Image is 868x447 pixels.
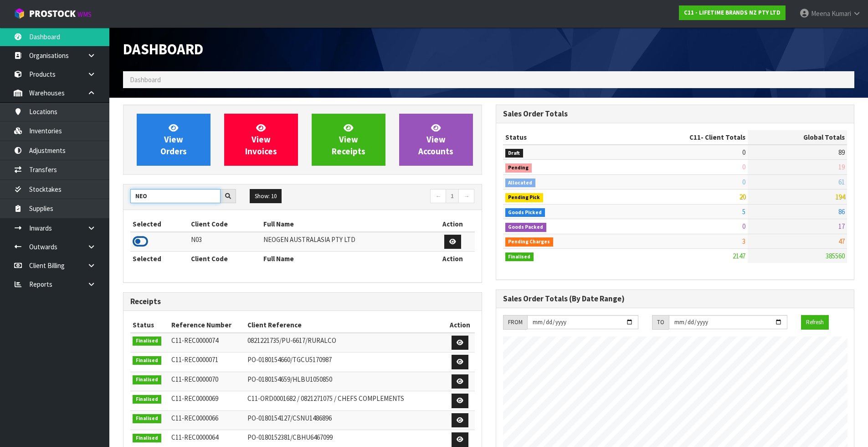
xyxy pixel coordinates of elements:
th: Action [431,217,474,231]
span: Finalised [505,252,534,262]
span: 89 [838,148,845,157]
span: C11-REC0000066 [171,414,218,422]
span: C11-REC0000069 [171,394,218,403]
th: Client Code [189,217,262,231]
span: Finalised [133,414,161,423]
button: Refresh [801,315,829,330]
span: C11-REC0000070 [171,375,218,384]
span: View Invoices [245,122,277,157]
span: 0 [742,178,745,186]
span: Meena [811,9,830,18]
span: 0 [742,163,745,171]
th: Selected [130,252,189,266]
div: TO [652,315,669,330]
span: Draft [505,149,524,158]
span: Finalised [133,395,161,404]
span: 385560 [826,252,845,260]
th: Full Name [261,252,431,266]
span: Dashboard [130,75,161,84]
input: Search clients [130,189,221,203]
div: FROM [503,315,527,330]
h3: Sales Order Totals (By Date Range) [503,294,847,303]
span: 61 [838,178,845,186]
span: View Accounts [418,122,453,157]
h3: Sales Order Totals [503,110,847,118]
a: ← [430,189,446,204]
th: Status [503,130,617,145]
span: Goods Packed [505,223,547,232]
th: Reference Number [169,318,245,332]
span: Dashboard [123,40,203,58]
td: N03 [189,232,262,252]
td: NEOGEN AUSTRALASIA PTY LTD [261,232,431,252]
span: PO-0180154659/HLBU1050850 [247,375,332,384]
span: Kumari [832,9,851,18]
h3: Receipts [130,297,475,306]
span: Finalised [133,375,161,384]
span: C11-REC0000064 [171,433,218,442]
span: 86 [838,207,845,216]
span: View Orders [160,122,187,157]
span: Pending [505,163,532,173]
th: Selected [130,217,189,231]
a: 1 [446,189,459,204]
span: Finalised [133,434,161,443]
span: 47 [838,237,845,246]
span: C11-REC0000071 [171,355,218,364]
img: cube-alt.png [14,8,25,19]
span: PO-0180154127/CSNU1486896 [247,414,332,422]
span: ProStock [29,8,76,20]
th: Status [130,318,169,332]
span: Pending Pick [505,193,544,202]
span: C11-ORD0001682 / 0821271075 / CHEFS COMPLEMENTS [247,394,404,403]
span: 19 [838,163,845,171]
span: PO-0180152381/CBHU6467099 [247,433,333,442]
span: 3 [742,237,745,246]
a: ViewAccounts [399,114,473,166]
span: Goods Picked [505,208,545,217]
th: Global Totals [748,130,847,145]
span: Pending Charges [505,237,554,247]
th: Action [445,318,475,332]
span: Allocated [505,179,536,188]
span: 0 [742,148,745,157]
th: Action [431,252,474,266]
span: 194 [835,192,845,201]
span: 2147 [733,252,745,260]
th: Client Code [189,252,262,266]
span: Finalised [133,356,161,365]
span: 17 [838,222,845,231]
span: 0821221735/PU-6617/RURALCO [247,336,336,345]
span: PO-0180154660/TGCU5170987 [247,355,332,364]
a: ViewInvoices [224,114,298,166]
span: C11-REC0000074 [171,336,218,345]
nav: Page navigation [309,189,475,205]
th: - Client Totals [616,130,748,145]
th: Client Reference [245,318,445,332]
span: View Receipts [332,122,365,157]
a: → [458,189,474,204]
button: Show: 10 [250,189,282,204]
span: Finalised [133,337,161,346]
a: ViewReceipts [312,114,385,166]
span: C11 [689,133,701,142]
span: 20 [739,192,745,201]
a: C11 - LIFETIME BRANDS NZ PTY LTD [679,5,786,20]
strong: C11 - LIFETIME BRANDS NZ PTY LTD [684,9,781,16]
small: WMS [77,10,92,19]
span: 5 [742,207,745,216]
span: 0 [742,222,745,231]
th: Full Name [261,217,431,231]
a: ViewOrders [137,114,211,166]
